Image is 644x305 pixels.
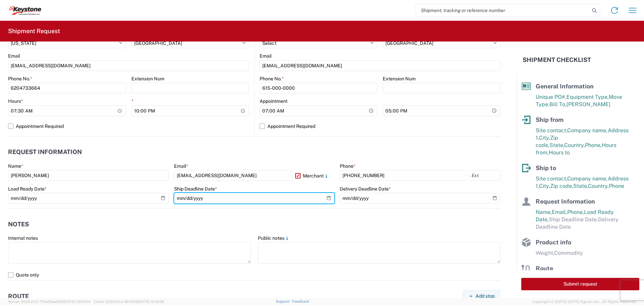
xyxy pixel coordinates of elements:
span: General Information [536,83,594,90]
span: Phone [609,183,624,189]
label: Public notes [258,235,290,241]
span: [PERSON_NAME] [567,101,610,107]
label: Email [174,163,188,169]
span: Add stop [476,293,495,299]
span: Country, [588,183,609,189]
label: Name [8,163,23,169]
label: Ship Deadline Date [174,186,217,192]
span: Commodity [554,250,583,256]
span: Email, [552,209,567,215]
label: Appointment [260,98,287,104]
label: Phone No. [260,76,284,82]
span: Phone, [585,142,602,148]
label: Quote only [8,270,500,280]
span: Name, [536,209,552,215]
span: Company name, [567,127,608,134]
span: Weight, [536,250,554,256]
span: State, [549,142,564,148]
label: Appointment Required [8,121,249,132]
a: Feedback [292,299,309,303]
span: [DATE] 09:51:04 [63,300,91,304]
span: Company name, [567,175,608,182]
h2: Notes [8,221,29,228]
label: Merchant [295,170,335,181]
span: Product info [536,239,571,246]
span: Site contact, [536,127,567,134]
span: Unique PO#, [536,94,567,100]
label: Internal notes [8,235,38,241]
span: Equipment Type, [567,94,609,100]
h2: Shipment Checklist [523,56,591,64]
span: Route [536,265,553,272]
span: Bill To, [549,101,567,107]
span: Ship from [536,116,563,123]
span: Zip code, [550,183,573,189]
h2: Route [8,293,29,300]
a: Support [276,299,292,303]
label: Hours [8,98,23,104]
span: Server: 2025.20.0-710e05ee653 [8,300,91,304]
span: Ship Deadline Date, [549,216,598,223]
span: Phone, [567,209,584,215]
label: Phone No. [8,76,32,82]
span: Site contact, [536,175,567,182]
label: Delivery Deadline Date [340,186,391,192]
h2: Shipment Request [8,27,60,35]
span: Ship to [536,164,556,171]
span: Copyright © [DATE]-[DATE] Agistix Inc., All Rights Reserved [533,299,636,305]
button: Add stop [463,290,500,302]
span: City, [539,135,550,141]
span: Hours to [549,149,570,156]
span: Request Information [536,198,595,205]
span: [DATE] 10:16:38 [138,300,164,304]
label: Email [260,53,272,59]
label: Extension Num [131,76,164,82]
h2: Request Information [8,149,82,155]
input: Shipment, tracking or reference number [416,4,590,17]
input: Ext [469,170,500,181]
button: Submit request [521,278,639,290]
label: Extension Num [383,76,416,82]
span: Country, [564,142,585,148]
label: Appointment Required [260,121,500,132]
label: Load Ready Date [8,186,47,192]
label: Phone [340,163,356,169]
span: City, [539,183,550,189]
span: State, [573,183,588,189]
span: Client: 2025.20.0-8b113f4 [94,300,164,304]
label: Email [8,53,20,59]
